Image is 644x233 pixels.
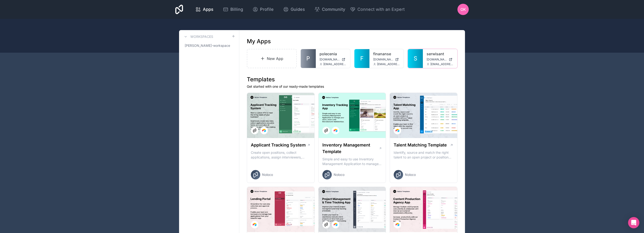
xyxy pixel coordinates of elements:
h1: Templates [247,76,457,83]
p: Get started with one of our ready-made templates [247,84,457,89]
a: Community [311,4,349,15]
a: S [408,49,423,68]
p: Identify, source and match the right talent to an open project or position with our Talent Matchi... [394,150,453,160]
span: F [360,55,364,62]
a: Profile [249,4,277,15]
img: Airtable Logo [396,129,399,132]
h1: My Apps [247,38,271,45]
span: S [414,55,417,62]
a: polecenia [320,51,346,57]
span: Billing [230,6,243,13]
span: Community [322,6,345,13]
span: [DOMAIN_NAME] [373,58,393,61]
a: [DOMAIN_NAME] [320,58,346,61]
h1: Applicant Tracking System [251,142,306,148]
h1: Inventory Management Template [322,142,379,155]
p: Create open positions, collect applications, assign interviewers, centralise candidate feedback a... [251,150,311,160]
img: Airtable Logo [334,223,337,226]
a: Guides [279,4,309,15]
a: finananse [373,51,400,57]
img: Airtable Logo [396,223,399,226]
span: [EMAIL_ADDRESS][DOMAIN_NAME] [377,62,400,66]
img: Airtable Logo [262,129,266,132]
span: [EMAIL_ADDRESS][DOMAIN_NAME] [323,62,346,66]
span: P [306,55,310,62]
span: Apps [203,6,213,13]
a: [DOMAIN_NAME] [427,58,453,61]
h1: Talent Matching Template [394,142,447,148]
span: Noloco [262,172,273,177]
a: P [301,49,316,68]
span: [EMAIL_ADDRESS][DOMAIN_NAME] [430,62,453,66]
img: Airtable Logo [334,129,337,132]
a: [PERSON_NAME]-workspace [183,41,235,50]
span: Noloco [405,172,416,177]
a: Workspaces [183,34,213,39]
a: F [354,49,369,68]
button: Connect with an Expert [350,6,405,13]
h3: Workspaces [190,34,213,39]
span: [DOMAIN_NAME] [427,58,447,61]
a: Apps [192,4,217,15]
a: serwisant [427,51,453,57]
span: OK [460,7,466,12]
span: [DOMAIN_NAME] [320,58,340,61]
p: Simple and easy to use Inventory Management Application to manage your stock, orders and Manufact... [322,157,382,166]
a: Billing [219,4,247,15]
span: Guides [291,6,305,13]
div: Open Intercom Messenger [628,217,639,228]
span: Noloco [334,172,344,177]
img: Airtable Logo [253,223,256,226]
span: Connect with an Expert [357,6,405,13]
span: [PERSON_NAME]-workspace [185,43,230,48]
a: New App [247,49,297,68]
a: [DOMAIN_NAME] [373,58,400,61]
span: Profile [260,6,274,13]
